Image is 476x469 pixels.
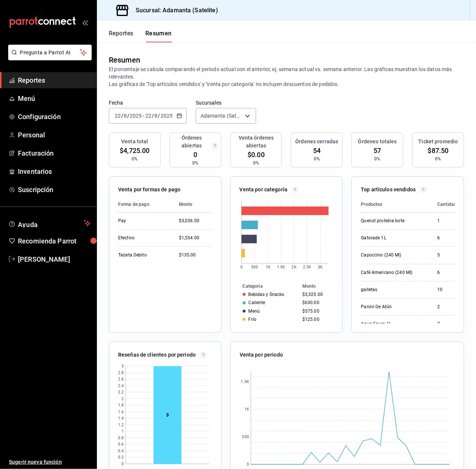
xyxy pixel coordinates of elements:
div: $575.00 [302,309,330,314]
a: Pregunta a Parrot AI [5,54,92,62]
text: 1K [244,408,249,412]
text: 0.8 [118,436,124,440]
span: 0% [253,160,259,166]
span: / [158,113,160,119]
h3: Venta órdenes abiertas [234,134,279,150]
th: Forma de pago [118,197,173,213]
div: Frío [249,317,257,322]
span: Adamanta (Satelite) [201,112,242,119]
div: Quenut proteína bote [361,218,425,224]
div: Panini De Atún [361,304,425,310]
span: $87.50 [428,146,449,156]
div: Tarjeta Debito [118,252,167,258]
div: 1 [437,218,456,224]
p: Reseñas de clientes por periodo [118,351,196,359]
text: 2.4 [118,384,124,388]
h3: Órdenes abiertas [173,134,211,150]
div: $125.00 [302,317,330,322]
span: Reportes [18,75,91,85]
div: 6 [437,235,456,241]
div: Efectivo [118,235,167,241]
span: Suscripción [18,185,91,195]
span: 0% [132,156,138,162]
text: 1.8 [118,403,124,408]
span: Sugerir nueva función [9,458,91,466]
input: -- [114,113,121,119]
text: 2.8 [118,371,124,375]
th: Categoría [231,282,299,290]
span: Inventarios [18,166,91,176]
span: 54 [313,146,321,156]
span: 0% [375,156,381,162]
th: Monto [299,282,342,290]
text: 500 [251,265,258,269]
text: 2.5K [303,265,311,269]
div: $1,554.00 [179,235,212,241]
div: Caliente [249,300,265,305]
span: $4,725.00 [120,146,149,156]
div: Capuccino (240 Ml) [361,252,425,258]
div: $3,325.00 [302,292,330,297]
text: 2 [122,397,124,401]
div: navigation tabs [109,30,172,42]
input: ---- [160,113,173,119]
button: Pregunta a Parrot AI [8,45,92,60]
p: El porcentaje se calcula comparando el período actual con el anterior, ej. semana actual vs. sema... [109,66,464,88]
button: Reportes [109,30,133,42]
div: Agua Epura 1L [361,321,425,327]
text: 1.6 [118,410,124,414]
text: 1.2 [118,423,124,427]
span: Recomienda Parrot [18,236,91,246]
span: Facturación [18,148,91,158]
text: 2.6 [118,377,124,382]
span: 0 [193,150,197,160]
div: Bebidas y Snacks [249,292,284,297]
div: galletas [361,287,425,293]
text: 1K [266,265,271,269]
div: $3,036.00 [179,218,212,224]
text: 3K [318,265,323,269]
span: 57 [374,146,381,156]
text: 2K [292,265,297,269]
text: 0 [122,462,124,466]
div: Café Americano (240 Ml) [361,269,425,276]
input: ---- [129,113,142,119]
span: 0% [314,156,320,162]
div: 5 [437,252,456,258]
text: 0.6 [118,443,124,447]
text: 0 [247,463,249,467]
div: 7 [437,321,456,327]
input: -- [154,113,158,119]
span: Personal [18,130,91,140]
div: 6 [437,269,456,276]
text: 3 [122,364,124,368]
text: 1.4 [118,417,124,421]
text: 0.2 [118,456,124,460]
button: Resumen [145,30,172,42]
h3: Ticket promedio [419,138,458,146]
span: / [152,113,154,119]
span: - [143,113,144,119]
th: Monto [173,197,212,213]
span: Ayuda [18,219,81,228]
h3: Sucursal: Adamanta (Satelite) [130,6,218,15]
span: Menú [18,93,91,103]
span: $0.00 [248,150,265,160]
div: Gatorade 1L [361,235,425,241]
h3: Órdenes cerradas [295,138,338,146]
div: Menú [249,309,260,314]
text: 0.4 [118,449,124,453]
text: 1 [122,430,124,434]
th: Cantidad [431,197,462,213]
span: 0% [192,160,198,166]
input: -- [145,113,152,119]
p: Venta por categoría [240,186,288,194]
div: 10 [437,287,456,293]
span: [PERSON_NAME] [18,254,91,264]
input: -- [123,113,127,119]
p: Top artículos vendidos [361,186,416,194]
text: 500 [242,435,249,439]
p: Venta por periodo [240,351,283,359]
div: $630.00 [302,300,330,305]
label: Sucursales [196,100,256,106]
